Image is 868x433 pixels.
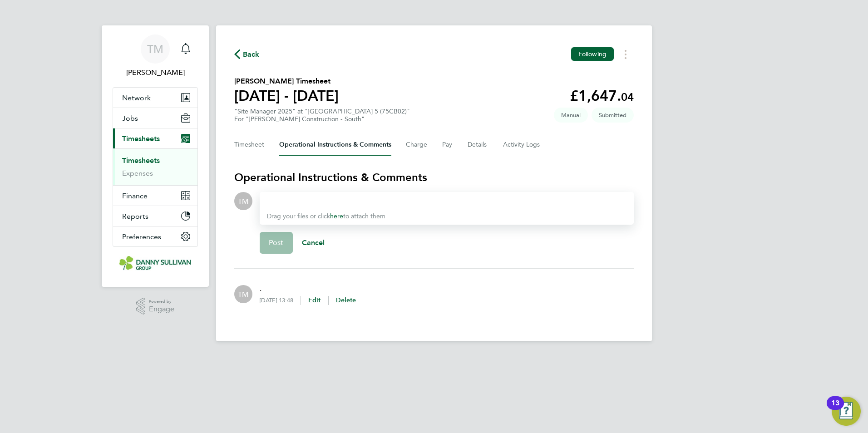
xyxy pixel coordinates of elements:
nav: Main navigation [102,25,209,287]
a: Powered byEngage [136,298,175,315]
span: Powered by [149,298,174,305]
p: . [260,283,356,294]
span: Jobs [122,114,138,123]
span: Tai Marjadsingh [113,67,198,78]
button: Details [468,134,488,156]
div: [DATE] 13:48 [260,297,301,304]
span: Preferences [122,232,161,241]
span: Drag your files or click to attach them [267,212,385,220]
button: Preferences [113,226,197,246]
button: Edit [308,296,321,305]
span: Back [243,49,260,60]
button: Timesheet [234,134,265,156]
app-decimal: £1,647. [570,87,634,104]
div: Tai Marjadsingh [234,192,252,210]
span: Delete [336,296,356,304]
span: This timesheet was manually created. [554,108,588,123]
span: Cancel [302,238,325,247]
div: "Site Manager 2025" at "[GEOGRAPHIC_DATA] 5 (75CB02)" [234,108,410,123]
div: For "[PERSON_NAME] Construction - South" [234,115,410,123]
a: Timesheets [122,156,160,165]
button: Open Resource Center, 13 new notifications [832,397,861,426]
span: This timesheet is Submitted. [592,108,634,123]
span: TM [238,196,249,206]
span: Reports [122,212,148,221]
div: Timesheets [113,148,197,185]
h1: [DATE] - [DATE] [234,87,339,105]
span: Following [578,50,607,58]
button: Jobs [113,108,197,128]
a: here [330,212,343,220]
img: dannysullivan-logo-retina.png [119,256,191,271]
div: Tai Marjadsingh [234,285,252,303]
button: Reports [113,206,197,226]
button: Pay [442,134,453,156]
a: Go to home page [113,256,198,271]
span: Timesheets [122,134,160,143]
button: Finance [113,186,197,206]
span: Engage [149,305,174,313]
h3: Operational Instructions & Comments [234,170,634,185]
a: TM[PERSON_NAME] [113,34,198,78]
span: TM [147,43,163,55]
span: Edit [308,296,321,304]
button: Timesheets Menu [617,47,634,61]
div: 13 [831,403,839,415]
span: Finance [122,192,148,200]
button: Operational Instructions & Comments [279,134,391,156]
button: Activity Logs [503,134,541,156]
button: Following [571,47,614,61]
span: 04 [621,90,634,103]
span: Network [122,93,151,102]
button: Network [113,88,197,108]
button: Delete [336,296,356,305]
button: Cancel [293,232,334,254]
a: Expenses [122,169,153,177]
button: Charge [406,134,428,156]
h2: [PERSON_NAME] Timesheet [234,76,339,87]
button: Back [234,49,260,60]
span: TM [238,289,249,299]
button: Timesheets [113,128,197,148]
